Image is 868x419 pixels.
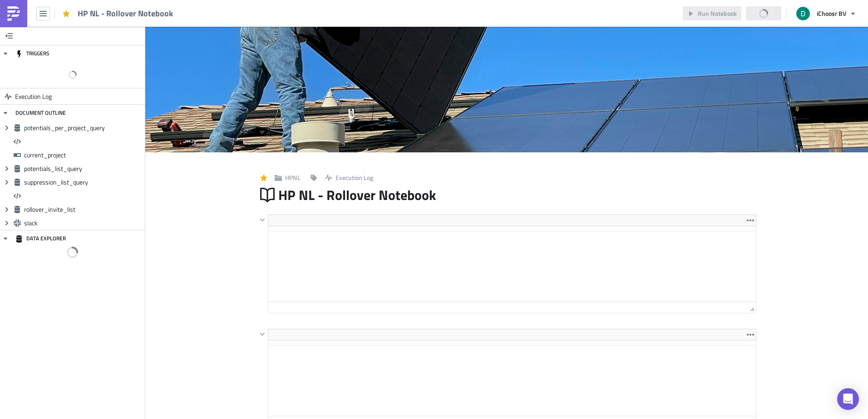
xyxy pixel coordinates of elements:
iframe: Rich Text Area [268,346,756,416]
span: Execution Log [335,173,373,182]
div: TRIGGERS [15,45,49,62]
button: Execution Log [321,171,378,185]
span: potentials_list_query [24,165,143,173]
span: Execution Log [15,88,52,105]
button: Run Notebook [683,6,741,20]
button: Hide content [257,329,268,340]
img: Avatar [795,6,811,21]
div: DATA EXPLORER [15,230,66,247]
button: Share [746,6,781,20]
div: Resize [746,302,756,313]
img: Cover Image [145,27,868,152]
span: rollover_invite_list [24,205,143,214]
span: potentials_per_project_query [24,124,143,132]
span: HPNL [285,173,301,182]
div: Open Intercom Messenger [837,388,859,410]
img: PushMetrics [6,6,21,21]
iframe: Rich Text Area [268,231,756,302]
span: HP NL - Rollover Notebook [78,8,174,19]
span: iChoosr BV [817,9,846,18]
button: Hide content [257,214,268,225]
span: slack [24,219,143,227]
button: HPNL [270,171,305,185]
button: iChoosr BV [791,4,861,24]
span: Run Notebook [698,9,737,18]
span: suppression_list_query [24,178,143,186]
div: DOCUMENT OUTLINE [15,105,66,121]
span: current_project [24,151,143,159]
span: HP NL - Rollover Notebook [278,186,437,204]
